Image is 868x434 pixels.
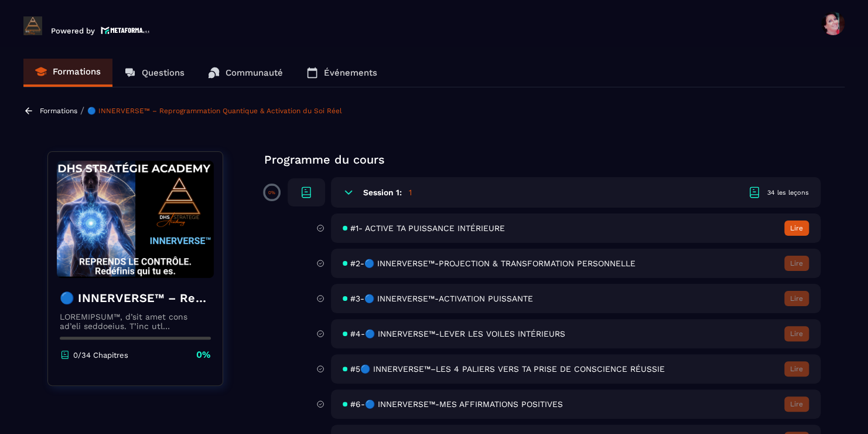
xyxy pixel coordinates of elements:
p: 0% [196,348,211,361]
a: Événements [295,59,389,87]
p: 0% [268,190,275,195]
button: Lire [784,291,809,306]
img: logo [101,25,150,35]
button: Lire [784,396,809,412]
span: #3-🔵 INNERVERSE™-ACTIVATION PUISSANTE [350,294,533,303]
a: 🔵 INNERVERSE™ – Reprogrammation Quantique & Activation du Soi Réel [87,107,342,115]
span: #1- ACTIVE TA PUISSANCE INTÉRIEURE [350,223,505,233]
button: Lire [784,221,809,236]
h6: Session 1: [363,188,402,197]
a: Formations [40,107,77,115]
p: Powered by [51,26,95,35]
p: Communauté [225,67,283,78]
h4: 🔵 INNERVERSE™ – Reprogrammation Quantique & Activation du Soi Réel [60,290,211,306]
span: / [80,105,84,116]
span: #5🔵 INNERVERSE™–LES 4 PALIERS VERS TA PRISE DE CONSCIENCE RÉUSSIE [350,364,665,374]
p: Questions [142,67,184,78]
span: #2-🔵 INNERVERSE™-PROJECTION & TRANSFORMATION PERSONNELLE [350,259,635,268]
h5: 1 [409,187,412,198]
span: #4-🔵 INNERVERSE™-LEVER LES VOILES INTÉRIEURS [350,329,565,338]
p: Programme du cours [264,151,821,168]
img: banner [57,161,214,278]
button: Lire [784,361,809,377]
a: Formations [23,59,112,87]
button: Lire [784,256,809,271]
img: logo-branding [23,16,42,35]
a: Questions [112,59,196,87]
p: LOREMIPSUM™, d’sit amet cons ad’eli seddoeius. T’inc utl etdolorema aliquaeni ad minimveniamqui n... [60,312,211,331]
p: Événements [324,67,377,78]
a: Communauté [196,59,295,87]
p: 0/34 Chapitres [73,351,128,360]
p: Formations [53,66,101,77]
span: #6-🔵 INNERVERSE™-MES AFFIRMATIONS POSITIVES [350,399,563,409]
button: Lire [784,326,809,341]
div: 34 les leçons [767,188,809,197]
